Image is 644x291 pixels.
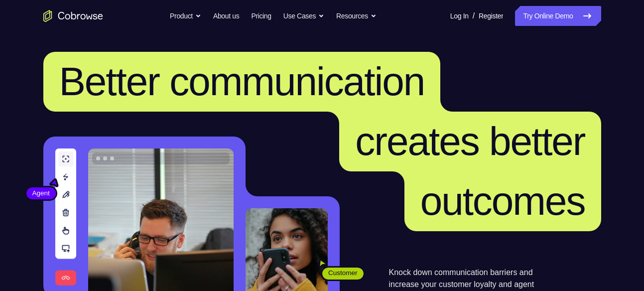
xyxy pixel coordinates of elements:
a: Pricing [251,6,271,26]
a: Try Online Demo [515,6,601,26]
button: Use Cases [283,6,324,26]
span: outcomes [420,179,585,223]
a: Register [479,6,503,26]
button: Product [170,6,201,26]
span: creates better [355,119,585,163]
span: / [473,10,475,22]
span: Better communication [59,59,425,104]
button: Resources [336,6,377,26]
a: Go to the home page [43,10,103,22]
a: Log In [450,6,469,26]
a: About us [213,6,239,26]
